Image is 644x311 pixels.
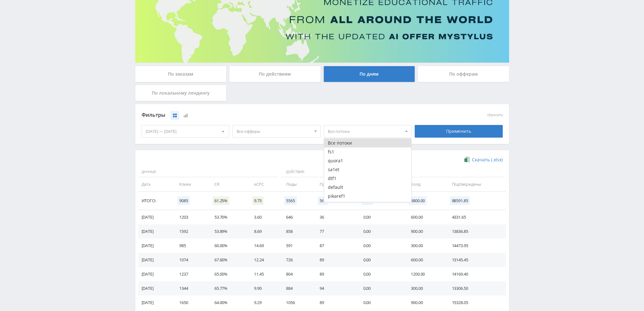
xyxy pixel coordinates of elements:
[173,253,208,267] td: 1074
[138,192,173,210] td: Итого:
[173,295,208,310] td: 1650
[208,177,248,191] td: CR
[248,210,280,224] td: 3.60
[405,239,445,253] td: 300.00
[405,281,445,295] td: 300.00
[415,125,503,138] div: Применить
[138,281,173,295] td: [DATE]
[248,239,280,253] td: 14.69
[135,85,226,101] div: По локальному лендингу
[280,267,313,281] td: 804
[280,253,313,267] td: 726
[313,295,357,310] td: 89
[248,281,280,295] td: 9.90
[208,281,248,295] td: 65.77%
[313,253,357,267] td: 89
[173,267,208,281] td: 1237
[324,174,411,183] button: dtf1
[248,177,280,191] td: eCPC
[142,110,412,120] div: Фильтры
[138,210,173,224] td: [DATE]
[252,196,263,205] span: 9.75
[328,125,402,137] span: Все потоки
[208,239,248,253] td: 60.00%
[357,295,405,310] td: 0.00
[313,281,357,295] td: 94
[208,267,248,281] td: 65.00%
[142,125,229,137] div: [DATE] — [DATE]
[281,167,355,177] span: Действия:
[213,196,229,205] span: 61.25%
[173,210,208,224] td: 1203
[405,224,445,239] td: 900.00
[405,253,445,267] td: 600.00
[445,281,506,295] td: 13306.50
[313,210,357,224] td: 36
[324,156,411,165] button: quora1
[280,295,313,310] td: 1056
[324,139,411,147] button: Все потоки
[409,196,427,205] span: 4800.00
[173,281,208,295] td: 1344
[208,224,248,239] td: 53.89%
[173,177,208,191] td: Клики
[248,253,280,267] td: 12.24
[138,267,173,281] td: [DATE]
[418,66,509,82] div: По офферам
[357,224,405,239] td: 0.00
[445,253,506,267] td: 13145.45
[173,224,208,239] td: 1592
[248,295,280,310] td: 9.29
[445,267,506,281] td: 14169.40
[280,177,313,191] td: Лиды
[472,157,503,162] span: Скачать (.xlsx)
[324,183,411,192] button: default
[173,239,208,253] td: 985
[357,281,405,295] td: 0.00
[208,253,248,267] td: 67.60%
[357,253,405,267] td: 0.00
[445,210,506,224] td: 4331.65
[138,253,173,267] td: [DATE]
[445,224,506,239] td: 13836.85
[405,295,445,310] td: 900.00
[248,224,280,239] td: 8.69
[357,267,405,281] td: 0.00
[324,201,411,209] button: pika1eng
[138,177,173,191] td: Дата
[313,224,357,239] td: 77
[324,192,411,201] button: pikaref1
[208,295,248,310] td: 64.00%
[138,295,173,310] td: [DATE]
[405,177,445,191] td: Холд
[324,66,415,82] div: По дням
[248,267,280,281] td: 11.45
[318,196,328,205] span: 561
[280,224,313,239] td: 858
[280,239,313,253] td: 591
[357,210,405,224] td: 0.00
[445,295,506,310] td: 15328.05
[445,177,506,191] td: Подтверждены
[280,210,313,224] td: 646
[284,196,296,205] span: 5565
[487,113,503,117] button: сбросить
[138,239,173,253] td: [DATE]
[357,239,405,253] td: 0.00
[359,167,504,177] span: Финансы:
[464,157,502,163] a: Скачать (.xlsx)
[313,177,357,191] td: Продажи
[313,267,357,281] td: 89
[138,224,173,239] td: [DATE]
[405,267,445,281] td: 1200.00
[208,210,248,224] td: 53.70%
[229,66,321,82] div: По действиям
[324,165,411,174] button: sa1et
[405,210,445,224] td: 600.00
[445,239,506,253] td: 14473.95
[138,167,278,177] span: Данные:
[464,156,470,163] img: xlsx
[177,196,190,205] span: 9085
[450,196,470,205] span: 88591.85
[237,125,311,137] span: Все офферы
